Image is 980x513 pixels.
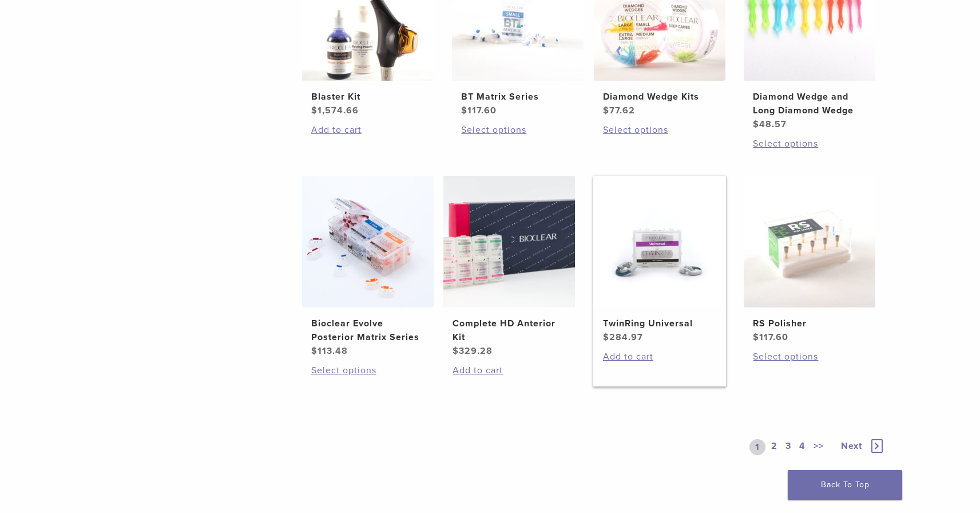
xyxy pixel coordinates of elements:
bdi: 117.60 [753,332,788,343]
h2: Blaster Kit [311,90,424,104]
a: 3 [783,439,793,455]
a: Select options for “Diamond Wedge Kits” [603,123,716,137]
h2: Diamond Wedge and Long Diamond Wedge [753,90,866,117]
span: $ [453,345,459,357]
a: 2 [769,439,780,455]
a: Add to cart: “TwinRing Universal” [603,350,716,364]
a: Add to cart: “Complete HD Anterior Kit” [453,364,566,377]
h2: RS Polisher [753,317,866,330]
a: 1 [749,439,765,455]
a: Back To Top [788,470,902,500]
a: Add to cart: “Blaster Kit” [311,123,424,137]
h2: Bioclear Evolve Posterior Matrix Series [311,317,424,344]
img: RS Polisher [744,176,875,307]
h2: Diamond Wedge Kits [603,90,716,104]
h2: TwinRing Universal [603,317,716,330]
a: Select options for “Bioclear Evolve Posterior Matrix Series” [311,364,424,377]
a: Select options for “BT Matrix Series” [461,123,574,137]
a: Complete HD Anterior KitComplete HD Anterior Kit $329.28 [443,176,576,358]
bdi: 329.28 [453,345,493,357]
a: Select options for “Diamond Wedge and Long Diamond Wedge” [753,137,866,151]
bdi: 284.97 [603,332,643,343]
span: $ [461,105,467,116]
bdi: 1,574.66 [311,105,359,116]
img: Complete HD Anterior Kit [443,176,575,307]
span: $ [753,332,759,343]
span: Next [841,440,862,452]
span: $ [311,345,318,357]
span: $ [603,105,609,116]
span: $ [753,119,759,130]
a: 4 [797,439,808,455]
a: RS PolisherRS Polisher $117.60 [743,176,876,344]
a: TwinRing UniversalTwinRing Universal $284.97 [593,176,727,344]
span: $ [311,105,318,116]
a: Select options for “RS Polisher” [753,350,866,364]
h2: BT Matrix Series [461,90,574,104]
h2: Complete HD Anterior Kit [453,317,566,344]
img: TwinRing Universal [594,176,725,307]
bdi: 117.60 [461,105,497,116]
a: >> [811,439,826,455]
span: $ [603,332,609,343]
a: Bioclear Evolve Posterior Matrix SeriesBioclear Evolve Posterior Matrix Series $113.48 [301,176,435,358]
bdi: 48.57 [753,119,787,130]
bdi: 77.62 [603,105,635,116]
img: Bioclear Evolve Posterior Matrix Series [302,176,434,307]
bdi: 113.48 [311,345,348,357]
